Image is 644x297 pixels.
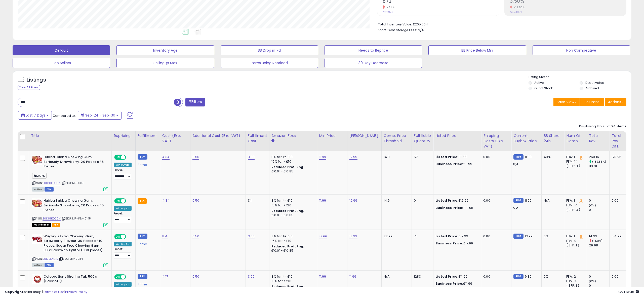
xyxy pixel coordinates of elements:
span: 13.99 [525,234,533,239]
small: (0%) [589,203,596,207]
div: ( SFP: 3 ) [566,208,583,212]
div: 8% for <= £10 [271,198,313,203]
a: B01G8KOC0Y [43,216,61,221]
button: Actions [605,98,626,106]
div: £12.98 [435,206,477,210]
div: 57 [414,155,429,159]
div: £11.99 [435,281,477,286]
div: 8% for <= £10 [271,155,313,159]
button: Columns [580,98,604,106]
div: Total Rev. Diff. [612,133,626,149]
div: ( SFP: 3 ) [566,164,583,168]
div: ASIN: [32,155,108,191]
small: Amazon Fees. [271,138,274,143]
img: 51C9Pk6v8UL._SL40_.jpg [32,234,42,244]
a: 12.99 [349,198,357,203]
span: N/A [418,28,424,32]
div: £12.99 [435,198,477,203]
div: £17.99 [435,241,477,246]
a: 3.00 [248,274,255,279]
div: Total Rev. [589,133,607,144]
div: FBA: 1 [566,198,583,203]
div: Preset: [114,212,132,223]
a: 0.50 [192,274,199,279]
div: ( SFP: 1 ) [566,243,583,248]
b: Total Inventory Value: [378,22,412,26]
div: 8% for <= £10 [271,274,313,279]
span: FBA [52,223,60,227]
small: FBM [513,234,523,239]
img: 41SpSJ2ad1L._SL40_.jpg [32,274,42,284]
div: 15% for > £10 [271,203,313,208]
div: FBA: 2 [566,274,583,279]
div: N/A [544,198,560,203]
b: Short Term Storage Fees: [378,28,417,32]
div: 71 [414,234,429,239]
span: ON [115,234,121,239]
div: 89.91 [589,164,609,168]
h5: Listings [27,77,46,84]
span: Columns [584,99,599,104]
li: £205,504 [378,21,623,27]
div: 15% for > £10 [271,279,313,283]
div: 8% for <= £10 [271,234,313,239]
small: Prev: 4.00% [510,11,522,14]
a: Privacy Policy [65,289,87,294]
a: 4.17 [162,274,168,279]
div: £10.01 - £10.85 [271,213,313,217]
span: Sep-24 - Sep-30 [85,113,115,118]
button: Items Being Repriced [221,58,318,68]
div: 170.25 [612,155,624,159]
div: £11.99 [435,155,477,159]
span: OFF [125,234,133,239]
div: 0.00 [483,155,507,159]
div: 3.1 [248,198,265,203]
a: 3.00 [248,234,255,239]
div: Fulfillable Quantity [414,133,431,144]
div: £10.01 - £10.85 [271,169,313,174]
span: 2025-10-9 13:46 GMT [618,289,639,294]
a: 8.41 [162,234,169,239]
span: 11.99 [525,155,532,159]
div: 0.00 [612,198,624,203]
span: OFF [125,199,133,203]
div: Min Price [319,133,345,138]
span: ON [115,199,121,203]
a: 4.34 [162,155,170,160]
div: 15% for > £10 [271,159,313,164]
a: 17.99 [319,234,327,239]
div: Win BuyBox [114,206,132,211]
div: 0.00 [483,274,507,279]
a: 0.50 [192,234,199,239]
div: 0 [414,198,429,203]
span: All listings currently available for purchase on Amazon [32,187,44,192]
span: OFF [125,275,133,279]
a: 12.99 [349,155,357,160]
div: 14.9 [384,155,408,159]
b: Hubba Bubba Chewing Gum, Seriously Strawberry, 20 Packs of 5 Pieces [44,155,105,170]
button: Needs to Reprice [325,45,422,55]
small: (-50%) [592,239,602,243]
div: 14.99 [589,234,609,239]
div: seller snap | | [5,290,87,294]
div: Current Buybox Price [513,133,539,144]
span: FBM [45,187,54,192]
div: 0.00 [483,198,507,203]
button: Sep-24 - Sep-30 [78,111,122,120]
a: B017BSXL4K [43,257,58,261]
small: (189.36%) [592,160,606,164]
b: Business Price: [435,241,463,246]
div: FBA: 1 [566,155,583,159]
b: Celebrations Sharing Tub 500g (Pack of 1) [44,274,105,285]
button: BB Price Below Min [428,45,526,55]
button: Filters [185,98,205,106]
small: FBM [138,154,147,160]
div: Cost (Exc. VAT) [162,133,188,144]
div: Prime [138,240,156,246]
small: FBM [513,154,523,160]
div: 0.00 [612,274,624,279]
span: ON [115,155,121,160]
b: Reduced Prof. Rng. [271,165,304,169]
a: 11.99 [319,198,326,203]
div: Listed Price [435,133,479,138]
